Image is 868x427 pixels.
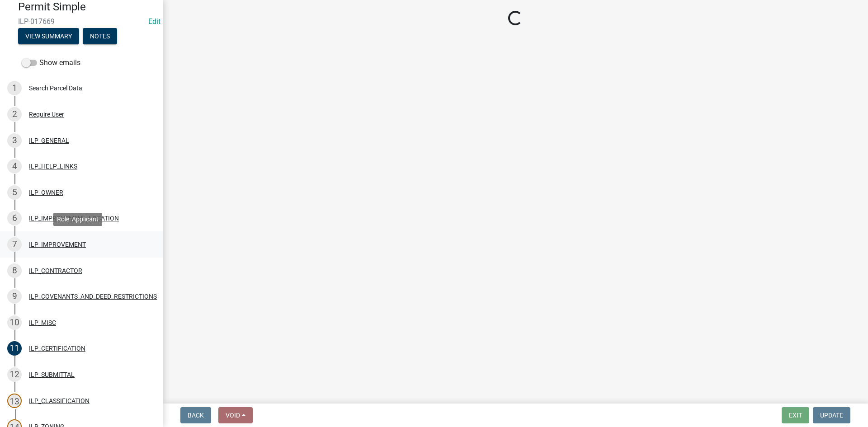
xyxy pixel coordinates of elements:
[813,407,850,423] button: Update
[7,315,22,330] div: 10
[7,211,22,225] div: 6
[782,407,809,423] button: Exit
[148,17,160,26] a: Edit
[29,319,56,326] div: ILP_MISC
[148,17,160,26] wm-modal-confirm: Edit Application Number
[29,137,69,144] div: ILP_GENERAL
[29,241,86,248] div: ILP_IMPROVEMENT
[7,289,22,304] div: 9
[7,367,22,382] div: 12
[29,215,119,221] div: ILP_IMPROVEMENT_LOCATION
[29,371,75,378] div: ILP_SUBMITTAL
[7,159,22,174] div: 4
[29,85,82,91] div: Search Parcel Data
[218,407,253,423] button: Void
[29,163,77,169] div: ILP_HELP_LINKS
[7,185,22,200] div: 5
[53,213,102,226] div: Role: Applicant
[7,237,22,252] div: 7
[226,412,240,419] span: Void
[180,407,211,423] button: Back
[22,57,80,68] label: Show emails
[18,33,79,40] wm-modal-confirm: Summary
[820,412,843,419] span: Update
[7,81,22,95] div: 1
[29,111,64,117] div: Require User
[29,293,157,300] div: ILP_COVENANTS_AND_DEED_RESTRICTIONS
[29,398,90,404] div: ILP_CLASSIFICATION
[29,345,85,352] div: ILP_CERTIFICATION
[7,107,22,122] div: 2
[18,17,145,26] span: ILP-017669
[29,267,82,274] div: ILP_CONTRACTOR
[18,28,79,44] button: View Summary
[29,189,63,196] div: ILP_OWNER
[7,263,22,278] div: 8
[83,33,117,40] wm-modal-confirm: Notes
[7,341,22,356] div: 11
[7,133,22,148] div: 3
[188,412,204,419] span: Back
[83,28,117,44] button: Notes
[7,394,22,408] div: 13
